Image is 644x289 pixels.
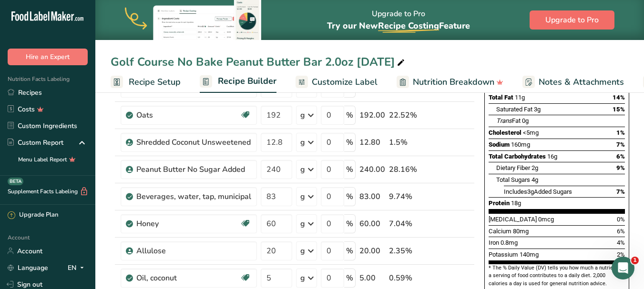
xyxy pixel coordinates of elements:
span: Includes Added Sugars [504,188,572,195]
span: Saturated Fat [496,106,532,113]
div: Peanut Butter No Sugar Added [136,164,251,175]
span: Cholesterol [489,129,521,136]
span: 7% [616,188,625,195]
span: 4% [617,239,625,246]
span: 140mg [520,251,539,258]
div: Golf Course No Bake Peanut Butter Bar 2.0oz [DATE] [111,53,407,70]
div: Honey [136,218,240,229]
span: <5mg [523,129,539,136]
span: 0% [617,216,625,223]
span: 160mg [511,141,530,148]
button: Upgrade to Pro [530,10,614,30]
div: Beverages, water, tap, municipal [136,191,251,202]
span: 7% [616,141,625,148]
div: 60.00 [359,218,385,229]
span: Protein [489,199,510,207]
div: 83.00 [359,191,385,202]
span: 6% [616,153,625,160]
i: Trans [496,117,512,124]
span: 15% [613,106,625,113]
span: 1% [616,129,625,136]
div: 12.80 [359,137,385,148]
span: [MEDICAL_DATA] [489,216,537,223]
div: g [300,164,305,175]
div: 28.16% [389,164,429,175]
a: Customize Label [296,71,378,93]
div: 20.00 [359,245,385,257]
section: * The % Daily Value (DV) tells you how much a nutrient in a serving of food contributes to a dail... [489,264,625,288]
div: 0.59% [389,272,429,284]
span: Recipe Costing [378,20,439,31]
div: Oats [136,110,240,121]
div: EN [68,262,88,273]
div: g [300,218,305,229]
a: Notes & Attachments [522,71,624,93]
span: Fat [496,117,521,124]
span: 11g [515,94,525,101]
span: Recipe Setup [129,76,181,89]
span: 3g [527,188,534,195]
a: Recipe Setup [111,71,181,93]
span: 1 [631,257,639,264]
a: Language [8,259,48,276]
span: Iron [489,239,499,246]
span: 0.8mg [501,239,518,246]
div: 7.04% [389,218,429,229]
div: 1.5% [389,137,429,148]
div: 5.00 [359,272,385,284]
div: g [300,272,305,284]
iframe: Intercom live chat [612,257,634,279]
span: Upgrade to Pro [545,14,599,26]
span: Notes & Attachments [539,76,624,89]
div: g [300,137,305,148]
span: Potassium [489,251,518,258]
span: Sodium [489,141,510,148]
span: 2g [532,164,538,171]
span: Total Sugars [496,176,530,183]
button: Hire an Expert [8,49,88,65]
span: Recipe Builder [218,75,276,88]
span: 80mg [513,228,529,235]
div: BETA [8,178,23,185]
span: 0mcg [538,216,554,223]
div: Custom Report [8,138,63,148]
span: 18g [511,199,521,207]
div: 9.74% [389,191,429,202]
span: 3g [534,106,541,113]
span: Total Carbohydrates [489,153,546,160]
div: 192.00 [359,110,385,121]
div: g [300,245,305,257]
div: 240.00 [359,164,385,175]
span: 2% [617,251,625,258]
span: 16g [547,153,557,160]
span: Dietary Fiber [496,164,530,171]
span: 4g [532,176,538,183]
span: Calcium [489,228,511,235]
div: g [300,191,305,202]
div: Upgrade Plan [8,210,58,220]
div: Upgrade to Pro [327,0,470,40]
div: 22.52% [389,110,429,121]
div: Allulose [136,245,251,257]
div: 2.35% [389,245,429,257]
span: Customize Label [312,76,378,89]
a: Recipe Builder [200,70,276,93]
span: Try our New Feature [327,20,470,31]
div: g [300,110,305,121]
div: Shredded Coconut Unsweetened [136,137,251,148]
span: 9% [616,164,625,171]
a: Nutrition Breakdown [397,71,503,93]
span: Total Fat [489,94,513,101]
span: 14% [613,94,625,101]
span: Nutrition Breakdown [413,76,494,89]
span: 6% [617,228,625,235]
span: 0g [522,117,529,124]
div: Oil, coconut [136,272,240,284]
